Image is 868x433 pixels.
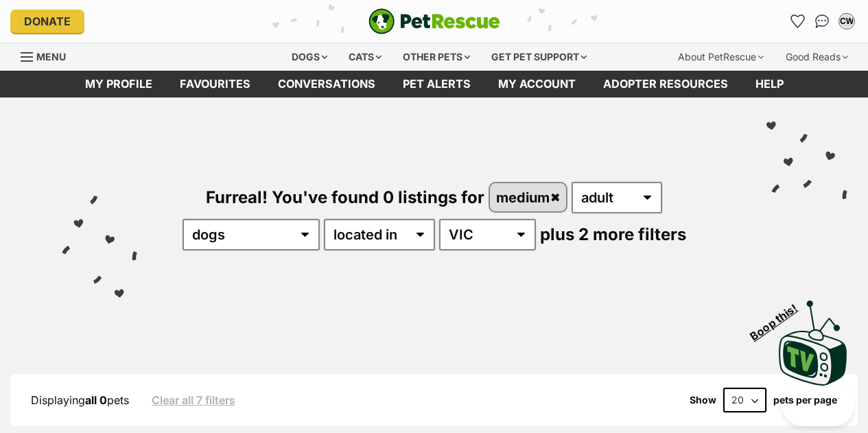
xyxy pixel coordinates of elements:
[10,10,84,33] a: Donate
[339,43,391,71] div: Cats
[482,43,596,71] div: Get pet support
[786,10,858,32] ul: Account quick links
[389,71,484,97] a: Pet alerts
[152,394,235,406] a: Clear all 7 filters
[668,43,773,71] div: About PetRescue
[264,71,389,97] a: conversations
[776,43,858,71] div: Good Reads
[484,71,589,97] a: My account
[779,288,847,388] a: Boop this!
[31,393,129,407] span: Displaying pets
[166,71,264,97] a: Favourites
[368,8,500,34] a: PetRescue
[393,43,480,71] div: Other pets
[773,395,837,406] label: pets per page
[85,393,107,407] strong: all 0
[36,51,66,62] span: Menu
[748,293,811,342] span: Boop this!
[368,8,500,34] img: logo-e224e6f780fb5917bec1dbf3a21bbac754714ae5b6737aabdf751b685950b380.svg
[589,71,742,97] a: Adopter resources
[815,14,830,28] img: chat-41dd97257d64d25036548639549fe6c8038ab92f7586957e7f3b1b290dea8141.svg
[282,43,337,71] div: Dogs
[782,385,854,426] iframe: Help Scout Beacon - Open
[779,301,847,386] img: PetRescue TV logo
[786,10,808,32] a: Favourites
[21,43,75,68] a: Menu
[836,10,858,32] button: My account
[206,187,484,207] span: Furreal! You've found 0 listings for
[742,71,797,97] a: Help
[71,71,166,97] a: My profile
[490,183,567,211] a: medium
[811,10,833,32] a: Conversations
[690,395,716,406] span: Show
[840,14,854,28] div: CW
[540,224,686,244] span: plus 2 more filters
